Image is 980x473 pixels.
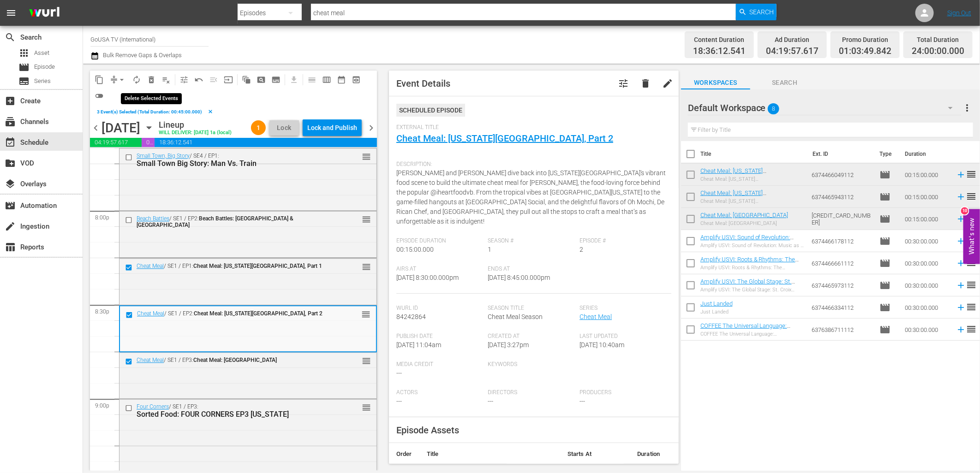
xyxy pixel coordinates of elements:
span: 04:19:57.617 [766,46,819,57]
div: Cheat Meal: [GEOGRAPHIC_DATA] [700,220,789,226]
span: 01:03:49.842 [839,46,891,57]
span: reorder [966,279,977,290]
span: reorder [966,191,977,202]
span: Episode Assets [396,425,459,436]
div: Amplify USVI: Sound of Revolution: Music as a Voice for Change [700,242,805,248]
span: menu [6,7,17,18]
span: Episode [34,62,55,71]
td: 00:30:00.000 [902,274,952,296]
span: content_copy [95,75,104,84]
th: Title [419,443,560,465]
span: Actors [396,389,484,396]
button: tune [612,72,634,95]
td: 00:30:00.000 [902,252,952,274]
svg: Add to Schedule [956,280,966,290]
span: chevron_left [90,122,102,134]
td: 6376386711112 [808,319,876,341]
div: Small Town Big Story: Man Vs. Train [137,159,329,168]
span: Week Calendar View [319,72,334,87]
td: 00:15:00.000 [902,164,952,186]
div: / SE1 / EP2: [137,310,329,317]
span: autorenew_outlined [132,75,141,84]
span: 2 [580,246,583,253]
div: Lock and Publish [307,119,357,136]
div: Cheat Meal: [US_STATE][GEOGRAPHIC_DATA], Part 2 [700,176,805,182]
td: 6374465973112 [808,274,876,296]
span: reorder [361,309,370,319]
button: delete [634,72,657,95]
span: Wurl Id [396,305,484,312]
span: Cheat Meal: [US_STATE][GEOGRAPHIC_DATA], Part 1 [193,263,322,269]
span: Customize Events [173,71,191,89]
span: Keywords [488,361,575,368]
span: Search [750,77,819,89]
td: 00:30:00.000 [902,296,952,319]
a: Amplify USVI: Roots & Rhythms: The Foundations of St. Croix Music [700,256,799,270]
a: Amplify USVI: Sound of Revolution: Music as a Voice for Change [700,234,794,248]
button: Search [736,4,777,20]
span: Schedule [5,137,16,148]
div: 10 [961,207,968,215]
span: Workspaces [681,77,750,89]
div: Amplify USVI: Roots & Rhythms: The Foundations of St. Croix Music [700,265,805,271]
div: Scheduled Episode [396,104,465,117]
span: toggle_off [95,91,104,101]
span: --- [580,397,585,405]
div: / SE4 / EP1: [137,153,329,168]
div: [DATE] [102,120,140,136]
button: reorder [362,152,371,161]
td: 6374465943112 [808,186,876,208]
span: Customize Event [618,78,629,89]
span: Fill episodes with ad slates [206,72,221,87]
div: Content Duration [693,33,746,46]
span: Search [750,4,774,20]
span: Lock [273,123,295,133]
span: External Title [396,124,667,131]
div: Total Duration [912,33,964,46]
a: Cheat Meal [137,357,164,363]
span: Search [5,32,16,43]
span: Episode [880,302,891,313]
span: Directors [488,389,575,396]
th: Title [700,141,807,167]
span: reorder [362,402,371,413]
td: 00:15:00.000 [902,186,952,208]
span: Series [34,77,51,86]
span: Episode [880,324,891,335]
a: Cheat Meal: [US_STATE][GEOGRAPHIC_DATA], Part 1 [700,189,774,203]
a: Cheat Meal [137,263,164,269]
span: undo_outined [194,75,203,84]
span: Episode # [580,237,667,245]
div: / SE1 / EP3: [137,403,329,419]
span: 3 Event(s) Selected (Total Duration: 00:45:00.000) [97,109,202,114]
span: tune_outlined [179,75,189,84]
a: Cheat Meal: [US_STATE][GEOGRAPHIC_DATA], Part 2 [396,133,613,144]
span: Media Credit [396,361,484,368]
span: Copy Lineup [92,72,107,87]
span: reorder [966,302,977,313]
td: 6374466661112 [808,252,876,274]
span: 00:15:00.000 [396,246,434,253]
td: [CREDIT_CARD_NUMBER] [808,208,876,230]
span: Cheat Meal: [GEOGRAPHIC_DATA] [193,357,277,363]
span: Asset [18,47,30,59]
span: 24:00:00.000 [912,46,964,57]
div: Sorted Food: FOUR CORNERS EP3 [US_STATE] [137,410,329,419]
span: Episode [880,213,891,225]
span: Cheat Meal Season [488,313,543,320]
button: reorder [362,356,371,365]
span: View Backup [349,72,364,87]
span: Episode [18,62,30,73]
span: 18:36:12.541 [693,46,746,57]
span: 04:19:57.617 [90,138,142,147]
a: Amplify USVI: The Global Stage: St. Croix Blowing Up [700,278,795,292]
span: Episode [880,191,891,202]
span: 84242864 [396,313,426,320]
td: 00:30:00.000 [902,319,952,341]
span: Month Calendar View [334,72,349,87]
span: reorder [362,152,371,162]
th: Type [874,141,900,167]
span: [DATE] 10:40am [580,341,624,349]
svg: Add to Schedule [956,325,966,335]
button: reorder [362,402,371,412]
